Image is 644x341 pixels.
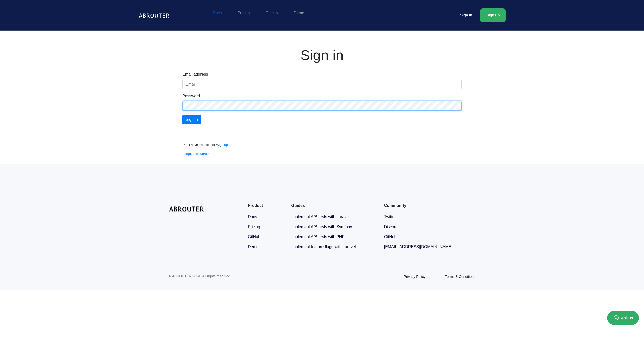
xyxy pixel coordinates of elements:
a: Pricing [248,225,260,229]
a: Implement feature flags with Laravel [291,245,356,249]
a: Docs [248,215,257,219]
div: Community [384,203,475,209]
input: Sign in [182,115,201,124]
img: Logo [138,10,171,20]
img: logo [169,203,206,214]
a: GitHub [384,235,397,239]
a: Forgot password? [182,152,209,156]
div: Product [248,203,286,209]
label: Email address [182,71,208,78]
a: Demo [291,8,307,18]
a: GitHub [263,8,280,18]
a: Discord [384,225,398,229]
a: Privacy Policy [404,275,425,279]
a: Implement A/B tests with Symfony [291,225,352,229]
label: Password [182,93,200,99]
button: Ask us [607,311,639,325]
a: GitHub [248,235,260,239]
a: Sign up [480,8,506,22]
a: Implement A/B tests with PHP [291,235,345,239]
a: logo [169,203,206,254]
a: Pricing [235,8,252,18]
a: Docs [210,8,224,18]
div: Guides [291,203,379,209]
input: Email [182,80,462,89]
a: Sign in [454,10,478,21]
div: © ABROUTER 2024. All rights reserved. [169,274,231,284]
a: Sign up [217,143,228,147]
h1: Sign in [8,47,636,63]
iframe: Butonul Conectează-te cu Google [180,126,242,137]
a: Implement A/B tests with Laravel [291,215,350,219]
a: Terms & Conditions [445,275,475,279]
div: Conectează-te cu Google. Se deschide într-o filă nouă [182,126,239,137]
a: Twitter [384,215,396,219]
a: [EMAIL_ADDRESS][DOMAIN_NAME] [384,245,452,249]
p: Don’t have an account? [182,142,462,147]
a: Demo [248,245,259,249]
